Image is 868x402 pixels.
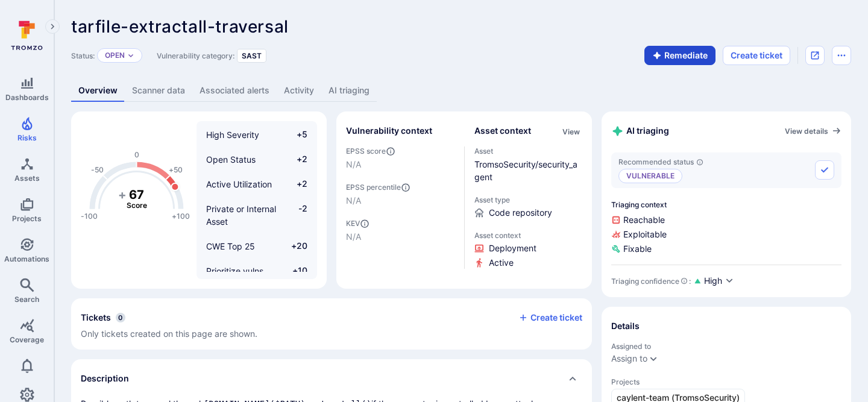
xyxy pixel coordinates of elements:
[14,295,39,304] span: Search
[346,195,454,207] span: N/A
[81,312,111,324] h2: Tickets
[285,178,307,190] span: +2
[206,266,263,289] span: Prioritize vulns triaged by AI
[321,80,377,102] a: AI triaging
[805,46,825,65] div: Open original issue
[681,277,688,284] svg: AI Triaging Agent self-evaluates the confidence behind recommended status based on the depth and ...
[346,231,454,243] span: N/A
[696,159,703,166] svg: AI triaging agent's recommendation for vulnerability status
[71,359,592,398] div: Collapse description
[474,231,583,240] span: Asset context
[206,154,256,165] span: Open Status
[285,153,307,166] span: +2
[206,241,255,251] span: CWE Top 25
[611,354,647,363] button: Assign to
[118,187,127,202] tspan: +
[71,80,125,102] a: Overview
[192,80,277,102] a: Associated alerts
[618,169,682,183] p: Vulnerable
[71,298,592,350] section: tickets card
[346,183,454,192] span: EPSS percentile
[474,146,583,155] span: Asset
[125,80,192,102] a: Scanner data
[611,277,691,286] div: Triaging confidence :
[206,204,276,227] span: Private or Internal Asset
[206,130,259,140] span: High Severity
[474,125,531,137] h2: Asset context
[489,257,514,269] span: Click to view evidence
[277,80,321,102] a: Activity
[285,240,307,253] span: +20
[105,51,125,60] button: Open
[785,126,841,136] a: View details
[285,265,307,290] span: +10
[206,179,272,189] span: Active Utilization
[611,214,841,226] span: Reachable
[134,150,139,159] text: 0
[5,93,49,102] span: Dashboards
[560,127,582,136] button: View
[474,159,577,182] a: TromsoSecurity/security_agent
[346,125,432,137] h2: Vulnerability context
[172,212,190,221] text: +100
[832,46,851,65] button: Options menu
[45,19,60,34] button: Expand navigation menu
[346,146,454,156] span: EPSS score
[17,133,37,142] span: Risks
[81,212,98,221] text: -100
[81,328,257,339] span: Only tickets created on this page are shown.
[285,203,307,228] span: -2
[127,201,147,210] text: Score
[560,125,582,137] div: Click to view all asset context details
[346,219,454,228] span: KEV
[285,128,307,141] span: +5
[127,52,134,59] button: Expand dropdown
[649,354,658,363] button: Expand dropdown
[489,207,552,219] span: Code repository
[129,187,144,202] tspan: 67
[81,372,129,385] h2: Description
[12,214,42,223] span: Projects
[611,243,841,255] span: Fixable
[611,342,841,351] span: Assigned to
[611,228,841,240] span: Exploitable
[48,22,57,32] i: Expand navigation menu
[704,275,734,287] button: High
[4,254,49,263] span: Automations
[611,320,640,332] h2: Details
[815,160,834,180] button: Accept recommended status
[116,313,125,322] span: 0
[71,80,851,102] div: Vulnerability tabs
[704,275,722,287] span: High
[237,49,266,63] div: SAST
[157,51,234,60] span: Vulnerability category:
[723,46,790,65] button: Create ticket
[611,200,841,209] span: Triaging context
[644,46,715,65] button: Remediate
[10,335,44,344] span: Coverage
[489,242,536,254] span: Click to view evidence
[169,165,183,174] text: +50
[611,377,841,386] span: Projects
[474,195,583,204] span: Asset type
[91,165,104,174] text: -50
[71,51,95,60] span: Status:
[346,159,454,171] span: N/A
[71,298,592,350] div: Collapse
[14,174,40,183] span: Assets
[518,312,582,323] button: Create ticket
[113,187,161,210] g: The vulnerability score is based on the parameters defined in the settings
[618,157,703,166] span: Recommended status
[611,125,669,137] h2: AI triaging
[71,16,289,37] span: tarfile-extractall-traversal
